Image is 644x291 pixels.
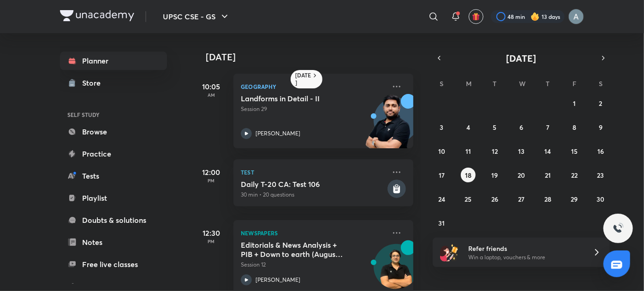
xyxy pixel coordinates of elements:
[241,167,386,178] p: Test
[60,233,167,251] a: Notes
[493,79,497,88] abbr: Tuesday
[60,211,167,229] a: Doubts & solutions
[597,171,604,180] abbr: August 23, 2025
[514,144,529,158] button: August 13, 2025
[435,144,449,158] button: August 10, 2025
[573,99,576,108] abbr: August 1, 2025
[295,72,311,87] h6: [DATE]
[435,192,449,206] button: August 24, 2025
[514,192,529,206] button: August 27, 2025
[256,129,300,138] p: [PERSON_NAME]
[435,120,449,134] button: August 3, 2025
[241,227,386,239] p: Newspapers
[544,195,551,204] abbr: August 28, 2025
[597,195,605,204] abbr: August 30, 2025
[439,219,445,227] abbr: August 31, 2025
[193,239,230,244] p: PM
[466,123,470,132] abbr: August 4, 2025
[468,253,582,262] p: Win a laptop, vouchers & more
[567,144,582,158] button: August 15, 2025
[540,168,555,182] button: August 21, 2025
[461,120,476,134] button: August 4, 2025
[540,192,555,206] button: August 28, 2025
[440,243,459,262] img: referral
[440,79,444,88] abbr: Sunday
[472,12,480,21] img: avatar
[465,171,471,180] abbr: August 18, 2025
[435,168,449,182] button: August 17, 2025
[546,79,549,88] abbr: Thursday
[60,10,134,21] img: Company Logo
[60,74,167,92] a: Store
[572,79,576,88] abbr: Friday
[241,240,356,259] h5: Editorials & News Analysis + PIB + Down to earth (August ) - L12
[60,167,167,185] a: Tests
[593,144,608,158] button: August 16, 2025
[206,52,423,63] h4: [DATE]
[193,178,230,183] p: PM
[531,12,540,21] img: streak
[60,107,167,122] h6: SELF STUDY
[193,167,230,178] h5: 12:00
[491,195,498,204] abbr: August 26, 2025
[461,144,476,158] button: August 11, 2025
[193,92,230,98] p: AM
[492,147,498,156] abbr: August 12, 2025
[241,261,386,269] p: Session 12
[518,171,525,180] abbr: August 20, 2025
[461,168,476,182] button: August 18, 2025
[446,52,597,64] button: [DATE]
[567,120,582,134] button: August 8, 2025
[488,144,502,158] button: August 12, 2025
[465,147,471,156] abbr: August 11, 2025
[466,79,471,88] abbr: Monday
[593,168,608,182] button: August 23, 2025
[488,192,502,206] button: August 26, 2025
[241,94,356,103] h5: Landforms in Detail - II
[468,244,582,253] h6: Refer friends
[567,168,582,182] button: August 22, 2025
[613,223,624,234] img: ttu
[593,96,608,111] button: August 2, 2025
[241,180,386,189] h5: Daily T-20 CA: Test 106
[438,195,445,204] abbr: August 24, 2025
[568,9,584,24] img: Anu Singh
[241,191,386,199] p: 30 min • 20 questions
[363,94,413,157] img: unacademy
[567,192,582,206] button: August 29, 2025
[571,171,578,180] abbr: August 22, 2025
[544,147,551,156] abbr: August 14, 2025
[256,276,300,284] p: [PERSON_NAME]
[435,215,449,230] button: August 31, 2025
[241,81,386,92] p: Geography
[440,123,444,132] abbr: August 3, 2025
[193,81,230,92] h5: 10:05
[519,123,523,132] abbr: August 6, 2025
[492,171,498,180] abbr: August 19, 2025
[572,123,576,132] abbr: August 8, 2025
[593,120,608,134] button: August 9, 2025
[241,105,386,113] p: Session 29
[593,192,608,206] button: August 30, 2025
[518,195,525,204] abbr: August 27, 2025
[518,147,525,156] abbr: August 13, 2025
[493,123,497,132] abbr: August 5, 2025
[60,122,167,141] a: Browse
[507,52,537,64] span: [DATE]
[465,195,472,204] abbr: August 25, 2025
[514,168,529,182] button: August 20, 2025
[469,9,483,24] button: avatar
[193,227,230,239] h5: 12:30
[60,255,167,274] a: Free live classes
[599,99,602,108] abbr: August 2, 2025
[545,171,551,180] abbr: August 21, 2025
[540,120,555,134] button: August 7, 2025
[60,189,167,207] a: Playlist
[488,168,502,182] button: August 19, 2025
[60,52,167,70] a: Planner
[597,147,604,156] abbr: August 16, 2025
[540,144,555,158] button: August 14, 2025
[599,123,602,132] abbr: August 9, 2025
[60,10,134,23] a: Company Logo
[82,77,106,88] div: Store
